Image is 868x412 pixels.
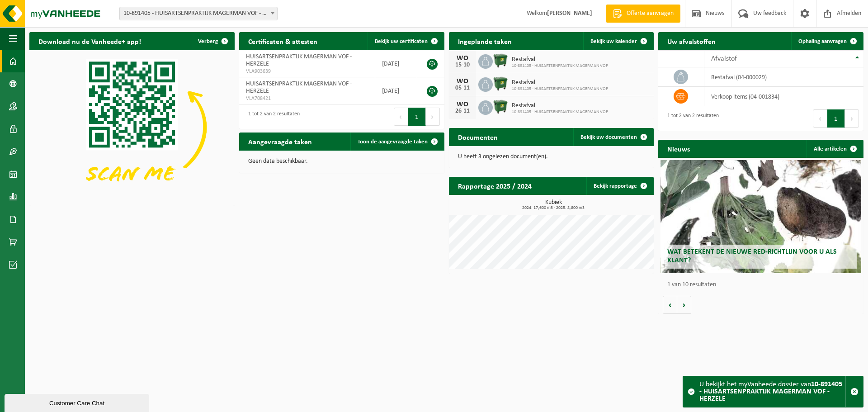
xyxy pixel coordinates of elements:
[660,160,862,273] a: Wat betekent de nieuwe RED-richtlijn voor u als klant?
[119,7,278,20] span: 10-891405 - HUISARTSENPRAKTIJK MAGERMAN VOF - HERZELE
[699,381,842,403] strong: 10-891405 - HUISARTSENPRAKTIJK MAGERMAN VOF - HERZELE
[453,108,472,114] div: 26-11
[512,102,608,109] span: Restafval
[583,32,653,50] a: Bekijk uw kalender
[453,85,472,91] div: 05-11
[394,108,408,126] button: Previous
[512,86,608,92] span: 10-891405 - HUISARTSENPRAKTIJK MAGERMAN VOF
[586,177,653,195] a: Bekijk rapportage
[547,10,592,17] strong: [PERSON_NAME]
[191,32,234,50] button: Verberg
[29,32,150,50] h2: Download nu de Vanheede+ app!
[453,199,654,210] h3: Kubiek
[120,7,277,20] span: 10-891405 - HUISARTSENPRAKTIJK MAGERMAN VOF - HERZELE
[663,109,719,128] div: 1 tot 2 van 2 resultaten
[677,296,691,314] button: Volgende
[667,248,837,264] span: Wat betekent de nieuwe RED-richtlijn voor u als klant?
[711,55,737,62] span: Afvalstof
[246,81,352,95] span: HUISARTSENPRAKTIJK MAGERMAN VOF - HERZELE
[350,133,443,151] a: Toon de aangevraagde taken
[244,107,300,127] div: 1 tot 2 van 2 resultaten
[493,76,508,91] img: WB-1100-HPE-GN-01
[375,77,417,104] td: [DATE]
[368,32,443,50] a: Bekijk uw certificaten
[827,109,845,128] button: 1
[573,128,653,146] a: Bekijk uw documenten
[813,109,827,128] button: Previous
[493,99,508,114] img: WB-1100-HPE-GN-01
[512,56,608,63] span: Restafval
[798,38,847,44] span: Ophaling aanvragen
[198,38,218,44] span: Verberg
[580,134,637,140] span: Bekijk uw documenten
[246,53,352,67] span: HUISARTSENPRAKTIJK MAGERMAN VOF - HERZELE
[426,108,440,126] button: Next
[449,177,541,194] h2: Rapportage 2025 / 2024
[512,109,608,115] span: 10-891405 - HUISARTSENPRAKTIJK MAGERMAN VOF
[375,50,417,77] td: [DATE]
[246,95,368,102] span: VLA708421
[29,50,235,204] img: Download de VHEPlus App
[408,108,426,126] button: 1
[449,32,521,50] h2: Ingeplande taken
[453,78,472,85] div: WO
[375,38,428,44] span: Bekijk uw certificaten
[624,9,676,18] span: Offerte aanvragen
[512,79,608,86] span: Restafval
[606,5,680,23] a: Offerte aanvragen
[239,32,326,50] h2: Certificaten & attesten
[453,206,654,210] span: 2024: 17,600 m3 - 2025: 8,800 m3
[807,140,863,158] a: Alle artikelen
[453,62,472,68] div: 15-10
[458,154,645,160] p: U heeft 3 ongelezen document(en).
[358,139,428,145] span: Toon de aangevraagde taken
[239,133,321,150] h2: Aangevraagde taken
[704,67,863,87] td: restafval (04-000029)
[512,63,608,69] span: 10-891405 - HUISARTSENPRAKTIJK MAGERMAN VOF
[667,282,859,288] p: 1 van 10 resultaten
[704,87,863,106] td: verkoop items (04-001834)
[658,32,725,50] h2: Uw afvalstoffen
[658,140,699,157] h2: Nieuws
[590,38,637,44] span: Bekijk uw kalender
[453,101,472,108] div: WO
[248,158,435,165] p: Geen data beschikbaar.
[493,53,508,68] img: WB-1100-HPE-GN-01
[5,392,151,412] iframe: chat widget
[246,68,368,75] span: VLA903639
[663,296,677,314] button: Vorige
[791,32,863,50] a: Ophaling aanvragen
[449,128,507,146] h2: Documenten
[699,376,845,407] div: U bekijkt het myVanheede dossier van
[453,55,472,62] div: WO
[845,109,859,128] button: Next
